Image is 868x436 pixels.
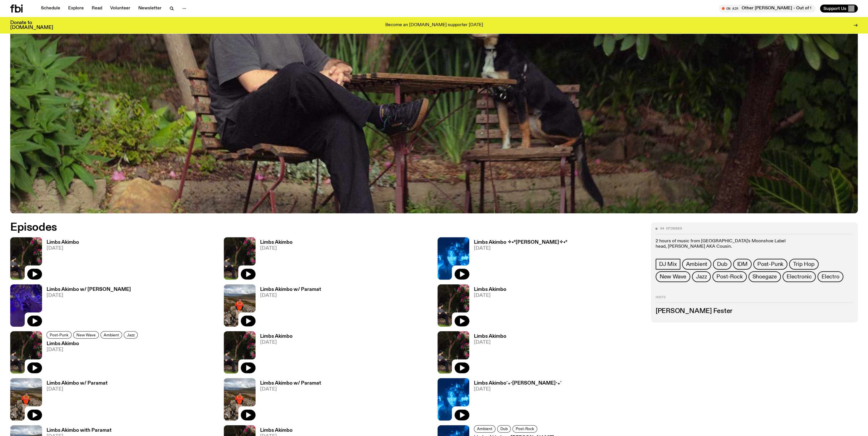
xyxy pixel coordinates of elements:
[686,261,708,267] span: Ambient
[73,331,99,339] a: New Wave
[47,246,79,251] span: [DATE]
[10,237,42,279] img: Jackson sits at an outdoor table, legs crossed and gazing at a black and brown dog also sitting a...
[10,222,573,233] h2: Episodes
[469,381,562,420] a: Limbs Akimbo˚₊‧[PERSON_NAME]‧₊˚[DATE]
[817,271,843,282] a: Electro
[10,20,53,30] h3: Donate to [DOMAIN_NAME]
[821,274,839,280] span: Electro
[107,5,134,12] a: Volunteer
[260,334,292,339] h3: Limbs Akimbo
[124,331,138,339] a: Jazz
[793,261,814,267] span: Trip Hop
[260,287,321,292] h3: Limbs Akimbo w/ Paramat
[65,5,87,12] a: Explore
[656,308,853,314] h3: [PERSON_NAME] Fester
[42,287,131,327] a: Limbs Akimbo w/ [PERSON_NAME][DATE]
[47,381,108,386] h3: Limbs Akimbo w/ Paramat
[256,381,321,420] a: Limbs Akimbo w/ Paramat[DATE]
[88,5,106,12] a: Read
[127,333,135,337] span: Jazz
[516,427,534,431] span: Post-Rock
[438,284,469,327] img: Jackson sits at an outdoor table, legs crossed and gazing at a black and brown dog also sitting a...
[513,425,537,433] a: Post-Rock
[260,246,292,251] span: [DATE]
[716,274,742,280] span: Post-Rock
[692,271,711,282] a: Jazz
[737,261,748,267] span: IDM
[787,274,812,280] span: Electronic
[260,381,321,386] h3: Limbs Akimbo w/ Paramat
[748,271,781,282] a: Shoegaze
[717,261,727,267] span: Dub
[474,387,562,392] span: [DATE]
[696,274,707,280] span: Jazz
[256,334,292,374] a: Limbs Akimbo[DATE]
[752,274,777,280] span: Shoegaze
[385,23,483,28] p: Become an [DOMAIN_NAME] supporter [DATE]
[474,381,562,386] h3: Limbs Akimbo˚₊‧[PERSON_NAME]‧₊˚
[47,347,139,352] span: [DATE]
[474,334,506,339] h3: Limbs Akimbo
[789,259,818,270] a: Trip Hop
[713,259,731,270] a: Dub
[757,261,783,267] span: Post-Punk
[260,340,292,345] span: [DATE]
[469,287,506,327] a: Limbs Akimbo[DATE]
[656,259,680,270] a: DJ Mix
[42,341,139,374] a: Limbs Akimbo[DATE]
[659,261,677,267] span: DJ Mix
[469,240,567,279] a: Limbs Akimbo ✧˖°[PERSON_NAME]✧˖°[DATE]
[682,259,712,270] a: Ambient
[47,428,112,433] h3: Limbs Akimbo with Paramat
[260,293,321,298] span: [DATE]
[42,240,79,279] a: Limbs Akimbo[DATE]
[10,331,42,374] img: Jackson sits at an outdoor table, legs crossed and gazing at a black and brown dog also sitting a...
[438,331,469,374] img: Jackson sits at an outdoor table, legs crossed and gazing at a black and brown dog also sitting a...
[260,387,321,392] span: [DATE]
[820,5,858,12] button: Support Us
[474,293,506,298] span: [DATE]
[104,333,119,337] span: Ambient
[47,341,139,346] h3: Limbs Akimbo
[47,293,131,298] span: [DATE]
[712,271,746,282] a: Post-Rock
[719,5,815,12] button: On AirOther [PERSON_NAME] - Out of the Box
[656,271,690,282] a: New Wave
[47,240,79,245] h3: Limbs Akimbo
[497,425,511,433] a: Dub
[256,240,292,279] a: Limbs Akimbo[DATE]
[477,427,492,431] span: Ambient
[50,333,68,337] span: Post-Punk
[101,331,122,339] a: Ambient
[47,287,131,292] h3: Limbs Akimbo w/ [PERSON_NAME]
[256,287,321,327] a: Limbs Akimbo w/ Paramat[DATE]
[753,259,787,270] a: Post-Punk
[656,296,853,303] h2: Hosts
[474,425,495,433] a: Ambient
[47,331,72,339] a: Post-Punk
[474,287,506,292] h3: Limbs Akimbo
[76,333,96,337] span: New Wave
[656,239,853,249] p: 2 hours of music from [GEOGRAPHIC_DATA]'s Moonshoe Label head, [PERSON_NAME] AKA Cousin.
[733,259,752,270] a: IDM
[660,227,682,230] span: 84 episodes
[224,237,256,279] img: Jackson sits at an outdoor table, legs crossed and gazing at a black and brown dog also sitting a...
[260,428,292,433] h3: Limbs Akimbo
[500,427,508,431] span: Dub
[135,5,165,12] a: Newsletter
[660,274,686,280] span: New Wave
[823,6,846,11] span: Support Us
[474,246,567,251] span: [DATE]
[474,340,506,345] span: [DATE]
[224,331,256,374] img: Jackson sits at an outdoor table, legs crossed and gazing at a black and brown dog also sitting a...
[42,381,108,420] a: Limbs Akimbo w/ Paramat[DATE]
[469,334,506,374] a: Limbs Akimbo[DATE]
[783,271,816,282] a: Electronic
[37,5,64,12] a: Schedule
[474,240,567,245] h3: Limbs Akimbo ✧˖°[PERSON_NAME]✧˖°
[260,240,292,245] h3: Limbs Akimbo
[47,387,108,392] span: [DATE]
